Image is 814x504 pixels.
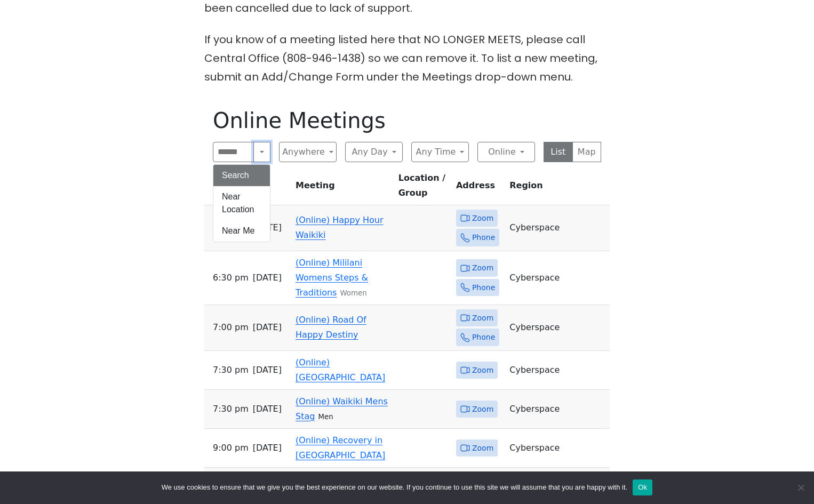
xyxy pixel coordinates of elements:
th: Location / Group [394,171,452,205]
button: Online [477,142,535,162]
span: [DATE] [253,441,282,455]
input: Search [213,142,254,162]
th: Region [505,171,610,205]
h1: Online Meetings [213,108,601,133]
button: Any Day [345,142,403,162]
a: (Online) Happy Hour Waikiki [296,215,383,240]
button: List [544,142,573,162]
span: [DATE] [253,270,282,285]
small: Women [340,289,366,297]
span: 9:00 PM [213,441,249,455]
span: [DATE] [253,320,282,335]
button: Search [213,165,270,186]
p: If you know of a meeting listed here that NO LONGER MEETS, please call Central Office (808-946-14... [204,30,610,86]
a: (Online) Mililani Womens Steps & Traditions [296,258,368,298]
button: Map [572,142,602,162]
a: (Online) Waikiki Mens Stag [296,396,388,421]
span: We use cookies to ensure that we give you the best experience on our website. If you continue to ... [162,482,627,493]
span: Zoom [472,442,493,455]
span: Zoom [472,364,493,377]
button: Near Location [213,186,270,220]
button: Near Me [213,220,270,242]
button: Any Time [411,142,469,162]
a: (Online) [GEOGRAPHIC_DATA] [296,357,385,382]
span: Phone [472,281,495,294]
button: Search [253,142,270,162]
th: Meeting [291,171,394,205]
span: 7:30 PM [213,363,249,378]
button: Anywhere [279,142,337,162]
span: Zoom [472,311,493,325]
td: Cyberspace [505,251,610,305]
th: Time [204,171,291,205]
a: (Online) Recovery in [GEOGRAPHIC_DATA] [296,435,385,460]
span: 7:00 PM [213,320,249,335]
small: Men [318,413,333,421]
span: No [795,482,806,493]
span: Zoom [472,261,493,275]
td: Cyberspace [505,205,610,251]
td: Cyberspace [505,305,610,351]
span: Phone [472,331,495,344]
span: 6:30 PM [213,270,249,285]
span: Zoom [472,403,493,416]
td: Cyberspace [505,429,610,468]
td: Cyberspace [505,351,610,390]
th: Address [452,171,505,205]
button: Ok [633,479,652,495]
a: (Online) Road Of Happy Destiny [296,315,366,340]
span: Zoom [472,212,493,225]
span: [DATE] [253,402,282,417]
span: [DATE] [253,363,282,378]
span: Phone [472,231,495,244]
td: Cyberspace [505,390,610,429]
span: 7:30 PM [213,402,249,417]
